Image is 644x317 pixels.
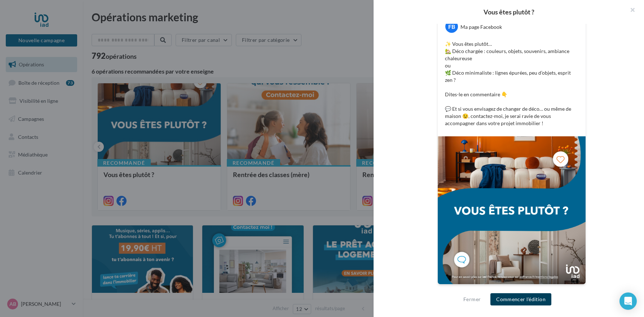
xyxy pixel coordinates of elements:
div: Vous êtes plutôt ? [385,9,632,15]
button: Fermer [460,295,484,304]
div: Open Intercom Messenger [619,292,637,310]
button: Commencer l'édition [490,293,551,305]
p: ✨ Vous êtes plutôt… 🏡 Déco chargée : couleurs, objets, souvenirs, ambiance chaleureuse ou 🌿 Déco ... [445,40,578,127]
div: Ma page Facebook [460,23,502,31]
div: FB [445,20,458,33]
div: La prévisualisation est non-contractuelle [437,285,586,294]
